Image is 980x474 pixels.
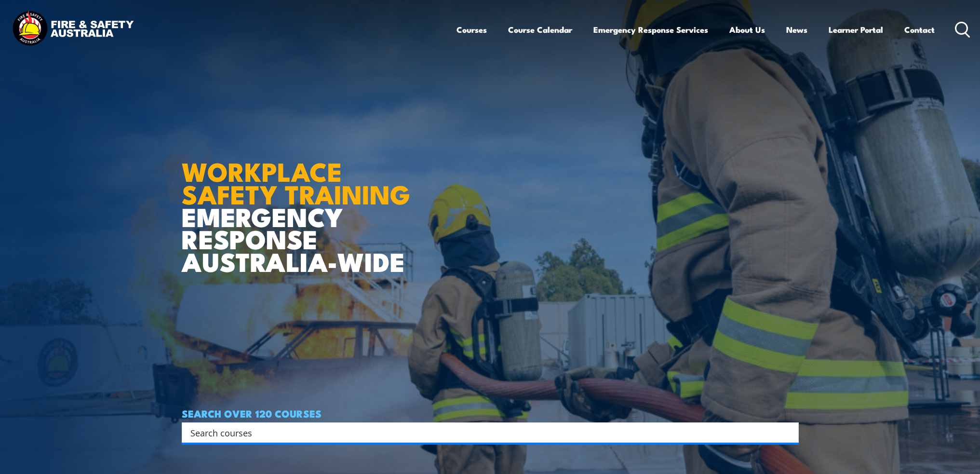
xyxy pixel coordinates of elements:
[593,17,708,42] a: Emergency Response Services
[182,135,417,272] h1: EMERGENCY RESPONSE AUSTRALIA-WIDE
[729,17,765,42] a: About Us
[192,426,779,439] form: Search form
[904,17,935,42] a: Contact
[782,426,795,439] button: Search magnifier button
[508,17,572,42] a: Course Calendar
[829,17,883,42] a: Learner Portal
[182,150,410,213] strong: WORKPLACE SAFETY TRAINING
[456,17,487,42] a: Courses
[786,17,807,42] a: News
[182,408,799,419] h4: SEARCH OVER 120 COURSES
[190,425,778,440] input: Search input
